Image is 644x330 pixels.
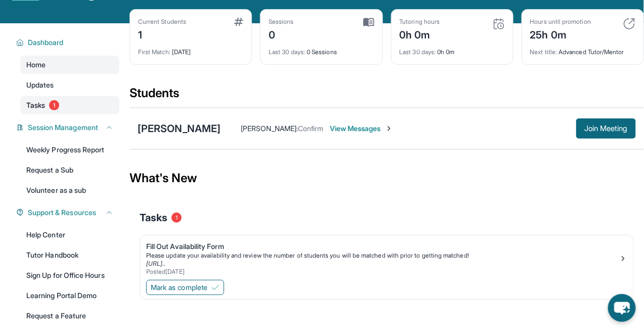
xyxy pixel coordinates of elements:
a: Request a Feature [20,307,119,325]
div: Posted [DATE] [146,268,619,276]
a: Learning Portal Demo [20,286,119,305]
div: Advanced Tutor/Mentor [530,42,635,56]
a: Sign Up for Office Hours [20,266,119,284]
span: Next title : [530,48,557,56]
span: Updates [26,80,54,90]
img: card [493,18,505,30]
div: Sessions [269,18,294,26]
a: Help Center [20,226,119,244]
a: Fill Out Availability FormPlease update your availability and review the number of students you w... [140,235,633,278]
div: 0h 0m [400,26,440,42]
span: Session Management [28,122,98,133]
div: 0 Sessions [269,42,374,56]
button: Join Meeting [576,118,636,139]
div: Students [130,85,644,107]
a: Home [20,56,119,74]
a: [URL].. [146,260,166,267]
a: Volunteer as a sub [20,181,119,199]
button: Session Management [24,122,113,133]
a: Tasks1 [20,96,119,114]
img: card [623,18,635,30]
span: Support & Resources [28,208,96,218]
span: First Match : [138,48,170,56]
button: chat-button [608,294,636,322]
div: Hours until promotion [530,18,591,26]
button: Support & Resources [24,208,113,218]
span: Last 30 days : [269,48,305,56]
img: Chevron-Right [385,125,393,133]
div: 0 [269,26,294,42]
button: Mark as complete [146,280,224,295]
img: card [234,18,243,26]
div: [PERSON_NAME] [138,121,221,136]
div: What's New [130,156,644,200]
span: Tasks [26,100,45,110]
span: [PERSON_NAME] : [241,124,298,133]
span: Dashboard [28,37,64,48]
div: Fill Out Availability Form [146,241,619,252]
img: Mark as complete [211,283,220,292]
span: Join Meeting [584,126,628,132]
span: Mark as complete [151,282,207,293]
span: Last 30 days : [400,48,436,56]
div: Please update your availability and review the number of students you will be matched with prior ... [146,252,619,260]
img: card [363,18,374,27]
div: 0h 0m [400,42,505,56]
a: Updates [20,76,119,94]
span: 1 [171,213,182,223]
div: 1 [138,26,186,42]
button: Dashboard [24,37,113,48]
span: Tasks [140,211,167,225]
span: 1 [49,100,59,110]
a: Request a Sub [20,161,119,179]
span: Home [26,60,46,70]
div: Tutoring hours [400,18,440,26]
a: Weekly Progress Report [20,141,119,159]
div: 25h 0m [530,26,591,42]
span: Confirm [298,124,324,133]
span: View Messages [330,123,393,134]
div: [DATE] [138,42,243,56]
a: Tutor Handbook [20,246,119,264]
div: Current Students [138,18,186,26]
